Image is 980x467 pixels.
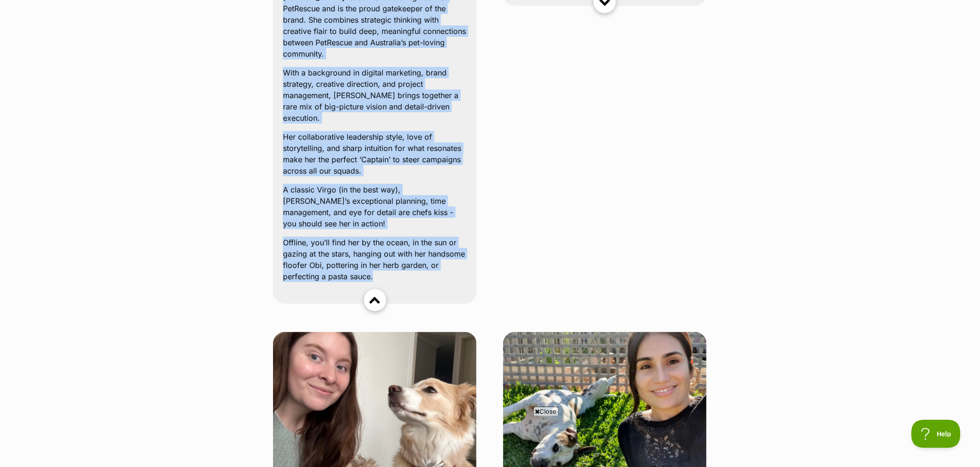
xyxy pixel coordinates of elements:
p: With a background in digital marketing, brand strategy, creative direction, and project managemen... [283,67,467,124]
p: Her collaborative leadership style, love of storytelling, and sharp intuition for what resonates ... [283,131,467,176]
p: A classic Virgo (in the best way), [PERSON_NAME]’s exceptional planning, time management, and eye... [283,184,467,229]
iframe: Advertisement [318,420,662,462]
iframe: Help Scout Beacon - Open [912,420,961,448]
p: Offline, you’ll find her by the ocean, in the sun or gazing at the stars, hanging out with her ha... [283,237,467,282]
span: Close [533,407,559,416]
